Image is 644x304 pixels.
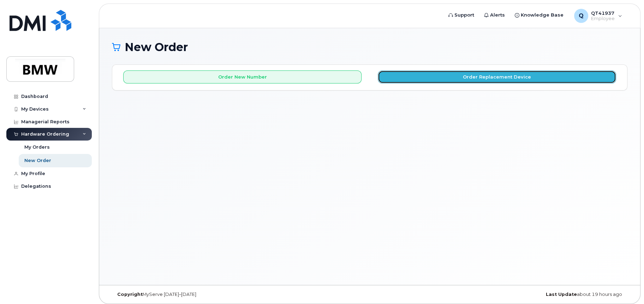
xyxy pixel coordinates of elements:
[112,292,284,297] div: MyServe [DATE]–[DATE]
[123,70,362,83] button: Order New Number
[613,273,639,299] iframe: Messenger Launcher
[378,70,616,83] button: Order Replacement Device
[112,41,627,53] h1: New Order
[546,292,577,297] strong: Last Update
[455,292,627,297] div: about 19 hours ago
[117,292,143,297] strong: Copyright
